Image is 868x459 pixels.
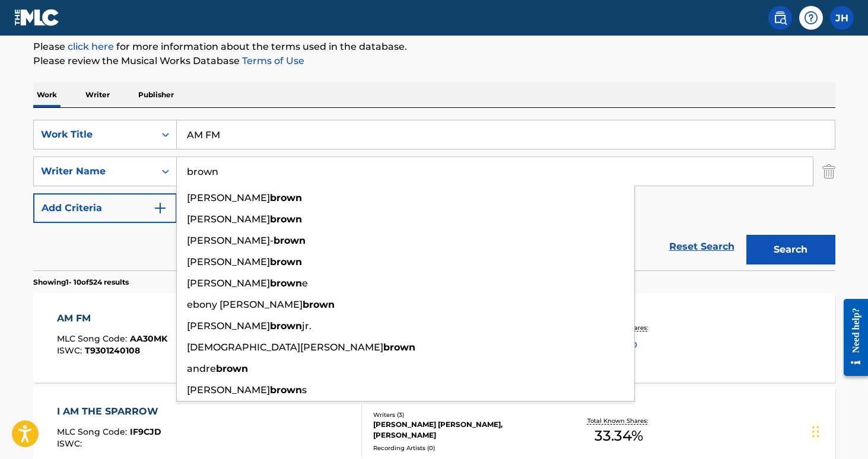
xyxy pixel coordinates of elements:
button: Search [746,235,835,264]
div: Work Title [41,128,148,142]
span: andre [187,363,216,374]
div: AM FM [57,311,167,326]
a: Terms of Use [240,55,304,66]
iframe: Resource Center [835,289,868,387]
span: [DEMOGRAPHIC_DATA][PERSON_NAME] [187,342,383,353]
strong: brown [383,342,415,353]
p: Please review the Musical Works Database [33,54,835,68]
span: [PERSON_NAME] [187,278,270,289]
a: Public Search [768,6,792,30]
div: Writer Name [41,164,148,179]
span: ebony [PERSON_NAME] [187,299,303,310]
a: AM FMMLC Song Code:AA30MKISWC:T9301240108Writers (1)[PERSON_NAME]Recording Artists (3)[PERSON_NAM... [33,294,835,383]
span: ISWC : [57,345,85,356]
span: ISWC : [57,438,85,449]
p: Total Known Shares: [587,416,651,425]
div: Writers ( 3 ) [373,410,552,419]
p: Showing 1 - 10 of 524 results [33,277,129,288]
div: Drag [812,414,819,450]
span: s [302,384,307,396]
span: [PERSON_NAME] [187,213,270,225]
strong: brown [270,256,302,267]
span: MLC Song Code : [57,426,130,437]
p: Writer [82,82,113,107]
span: jr. [302,320,311,332]
img: search [773,11,787,25]
strong: brown [303,299,335,310]
div: Recording Artists ( 0 ) [373,444,552,452]
span: [PERSON_NAME] [187,192,270,203]
span: [PERSON_NAME]- [187,235,274,246]
div: Help [799,6,823,30]
span: AA30MK [130,333,167,344]
img: Delete Criterion [822,157,835,186]
iframe: Chat Widget [809,402,868,459]
span: IF9CJD [130,426,161,437]
p: Publisher [135,82,177,107]
strong: brown [270,192,302,203]
span: 33.34 % [594,425,643,447]
span: [PERSON_NAME] [187,320,270,332]
a: Reset Search [663,234,740,260]
span: [PERSON_NAME] [187,384,270,396]
img: 9d2ae6d4665cec9f34b9.svg [153,201,167,215]
strong: brown [270,320,302,332]
span: [PERSON_NAME] [187,256,270,267]
div: User Menu [830,6,854,30]
img: MLC Logo [14,9,60,26]
strong: brown [270,213,302,225]
a: click here [68,41,114,52]
strong: brown [270,384,302,396]
strong: brown [274,235,306,246]
form: Search Form [33,120,835,270]
div: I AM THE SPARROW [57,404,164,419]
span: e [302,278,308,289]
div: [PERSON_NAME] [PERSON_NAME], [PERSON_NAME] [373,419,552,441]
p: Work [33,82,61,107]
button: Add Criteria [33,193,177,223]
span: MLC Song Code : [57,333,130,344]
strong: brown [216,363,248,374]
strong: brown [270,278,302,289]
img: help [804,11,818,25]
span: T9301240108 [85,345,140,356]
p: Please for more information about the terms used in the database. [33,40,835,54]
